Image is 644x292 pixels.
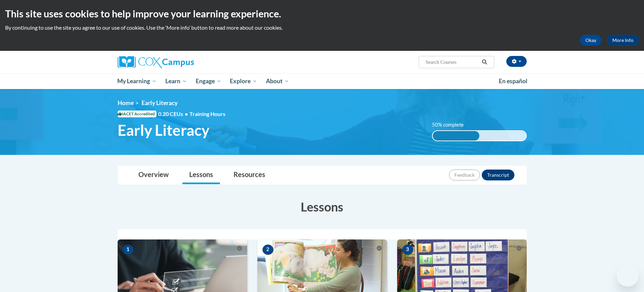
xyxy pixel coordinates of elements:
button: Account Settings [506,56,527,67]
div: 50% complete [433,131,479,141]
a: Explore [225,73,261,89]
span: • [185,111,188,117]
img: Cox Campus [118,56,194,68]
a: En español [494,74,532,88]
a: More Info [607,35,639,46]
p: By continuing to use the site you agree to our use of cookies. Use the ‘More info’ button to read... [5,24,639,31]
a: Learn [161,73,191,89]
input: Search Courses [425,58,479,66]
a: Lessons [182,166,220,184]
a: Resources [227,166,272,184]
a: Overview [132,166,176,184]
label: 50% complete [432,121,471,129]
span: Engage [196,77,221,85]
span: Training Hours [190,111,225,117]
span: Learn [165,77,187,85]
iframe: Button to launch messaging window [617,265,639,287]
a: Home [118,99,134,106]
span: Early Literacy [141,99,178,106]
h2: This site uses cookies to help improve your learning experience. [5,7,639,20]
a: About [261,73,294,89]
span: Explore [230,77,257,85]
a: Cox Campus [118,56,247,68]
h3: Lessons [118,198,527,215]
button: Transcript [482,170,514,180]
span: 2 [263,245,273,255]
span: 0.20 CEUs [158,110,190,118]
span: En español [499,77,527,85]
span: About [266,77,289,85]
i:  [481,60,488,65]
button: Feedback [449,170,480,180]
span: IACET Accredited [118,111,156,117]
button: Okay [580,35,602,46]
button: Search [479,58,490,66]
span: 3 [402,245,413,255]
a: Engage [191,73,226,89]
span: Early Literacy [118,121,209,139]
a: My Learning [113,73,161,89]
div: Main menu [107,73,537,89]
span: 1 [123,245,134,255]
span: My Learning [117,77,156,85]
